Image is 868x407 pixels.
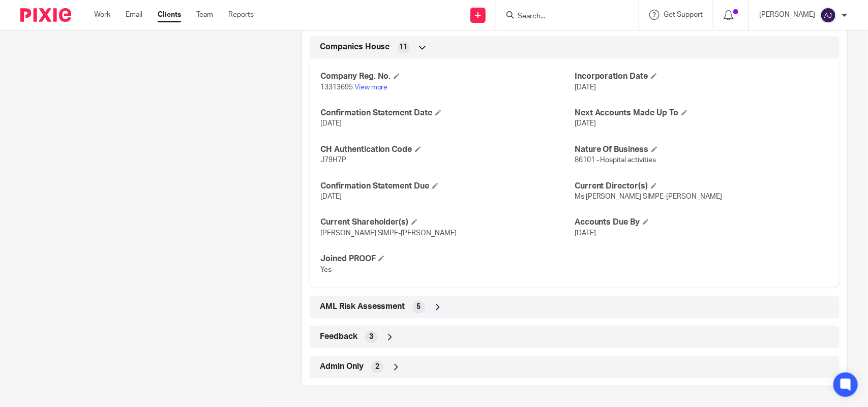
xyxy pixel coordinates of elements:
img: Pixie [20,8,71,22]
span: Yes [320,267,332,274]
span: AML Risk Assessment [320,302,405,312]
a: Clients [158,10,181,20]
h4: Next Accounts Made Up To [575,108,829,119]
h4: Confirmation Statement Due [320,181,575,192]
span: [DATE] [320,120,342,128]
span: Get Support [664,11,703,18]
h4: Company Reg. No. [320,72,575,82]
span: Companies House [320,42,390,53]
span: 86101 - Hospital activities [575,157,656,164]
p: [PERSON_NAME] [759,10,815,20]
a: Team [196,10,213,20]
h4: Joined PROOF [320,254,575,265]
span: [DATE] [575,84,596,91]
h4: Current Shareholder(s) [320,217,575,228]
span: Admin Only [320,362,364,372]
h4: Current Director(s) [575,181,829,192]
span: J79H7P [320,157,346,164]
span: 5 [417,302,421,312]
span: [DATE] [320,194,342,201]
span: [DATE] [575,230,596,237]
h4: CH Authentication Code [320,145,575,155]
span: 2 [375,362,379,372]
span: 11 [400,43,408,53]
span: [PERSON_NAME] SIMPE-[PERSON_NAME] [320,230,457,237]
img: svg%3E [820,7,836,23]
h4: Incorporation Date [575,72,829,82]
span: [DATE] [575,120,596,128]
span: Feedback [320,332,357,342]
h4: Nature Of Business [575,145,829,155]
a: Email [126,10,142,20]
input: Search [517,12,608,21]
span: 3 [369,332,373,342]
span: Ms [PERSON_NAME] SIMPE-[PERSON_NAME] [575,194,723,201]
a: View more [354,84,388,91]
h4: Confirmation Statement Date [320,108,575,119]
a: Work [94,10,110,20]
h4: Accounts Due By [575,217,829,228]
span: 13313695 [320,84,353,91]
a: Reports [228,10,254,20]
